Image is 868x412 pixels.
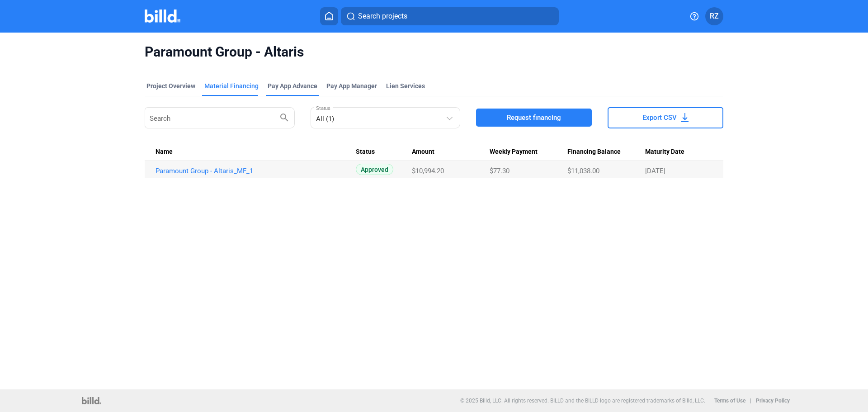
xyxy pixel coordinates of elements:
div: Status [356,148,412,156]
span: Status [356,148,375,156]
span: Financing Balance [567,148,621,156]
span: Weekly Payment [490,148,538,156]
span: Pay App Manager [326,81,377,90]
span: Paramount Group - Altaris [145,43,723,61]
span: $10,994.20 [412,167,444,175]
div: Weekly Payment [490,148,567,156]
mat-icon: search [279,112,290,123]
a: Paramount Group - Altaris_MF_1 [156,167,356,175]
span: Approved [356,164,393,175]
div: Maturity Date [645,148,712,156]
img: logo [82,397,101,404]
button: Request financing [476,109,592,127]
b: Terms of Use [714,398,745,404]
div: Project Overview [146,81,195,90]
span: Name [156,148,173,156]
span: Request financing [507,113,561,122]
button: Search projects [341,7,559,25]
span: $11,038.00 [567,167,599,175]
div: Lien Services [386,81,425,90]
img: Billd Company Logo [145,9,180,23]
div: Financing Balance [567,148,645,156]
div: Material Financing [204,81,259,90]
div: Amount [412,148,489,156]
div: Name [156,148,356,156]
mat-select-trigger: All (1) [316,115,334,123]
p: © 2025 Billd, LLC. All rights reserved. BILLD and the BILLD logo are registered trademarks of Bil... [460,398,705,404]
span: Maturity Date [645,148,684,156]
p: | [750,398,751,404]
button: Export CSV [608,107,723,128]
div: Pay App Advance [268,81,317,90]
button: RZ [705,7,723,25]
span: RZ [710,11,719,22]
span: $77.30 [490,167,509,175]
span: Export CSV [642,113,677,122]
b: Privacy Policy [756,398,790,404]
span: [DATE] [645,167,665,175]
span: Search projects [358,11,407,22]
span: Amount [412,148,434,156]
